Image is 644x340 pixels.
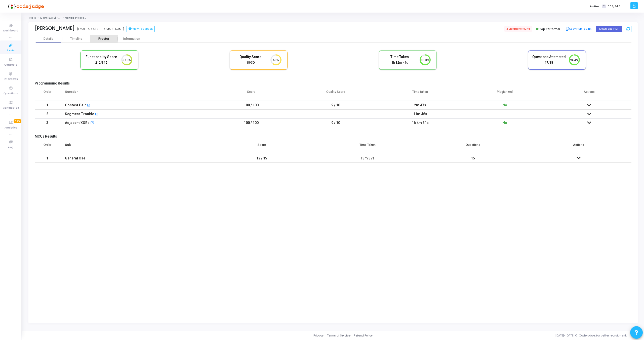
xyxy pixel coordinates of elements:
[85,60,118,65] div: 212/315
[596,26,622,32] button: Download PDF
[373,333,638,338] div: [DATE]-[DATE] © Codejudge, for better recruitment.
[234,55,267,59] h5: Quality Score
[602,5,606,8] span: T
[35,110,60,118] td: 2
[3,106,19,110] span: Candidates
[35,118,60,127] td: 3
[35,87,60,101] th: Order
[532,55,566,59] h5: Questions Attempted
[35,134,631,139] h5: MCQs Results
[7,49,15,53] span: Tests
[44,37,53,41] div: Details
[6,1,44,11] img: logo
[420,140,526,154] th: Questions
[35,25,75,31] div: [PERSON_NAME]
[65,16,88,19] span: Candidate Report
[3,29,18,33] span: Dashboard
[4,77,18,81] span: Interviews
[35,140,60,154] th: Order
[70,37,82,41] div: Timeline
[209,118,294,127] td: 100 / 100
[378,101,463,110] td: 2m 47s
[502,103,507,107] span: No
[327,333,350,338] a: Terms of Service
[127,26,155,32] button: View Feedback
[294,118,378,127] td: 9 / 10
[4,63,17,67] span: Contests
[315,140,420,154] th: Time Taken
[502,121,507,125] span: No
[320,154,415,162] div: 13m 37s
[526,140,631,154] th: Actions
[234,60,267,65] div: 18/30
[60,87,209,101] th: Question
[65,154,204,162] div: General Cse
[209,154,315,163] td: 12 / 15
[209,101,294,110] td: 100 / 100
[462,87,547,101] th: Plagiarized
[4,92,18,96] span: Questions
[35,101,60,110] td: 1
[90,121,94,125] mat-icon: open_in_new
[118,37,145,41] div: Information
[383,55,417,59] h5: Time Taken
[209,87,294,101] th: Score
[85,55,118,59] h5: Functionality Score
[378,118,463,127] td: 1h 4m 31s
[547,87,631,101] th: Actions
[313,333,324,338] a: Privacy
[65,119,90,127] div: Adjacent XORs
[14,119,21,123] span: New
[28,16,36,19] a: Tests
[564,25,593,33] button: Copy Public Link
[90,37,118,41] div: Proctor
[65,110,94,118] div: Segment Trouble
[95,113,98,116] mat-icon: open_in_new
[35,81,631,86] h5: Programming Results
[383,60,417,65] div: 1h 32m 41s
[294,110,378,118] td: -
[354,333,373,338] a: Refund Policy
[590,4,600,9] label: Invites:
[28,16,638,20] nav: breadcrumb
[65,101,86,109] div: Contest Pair
[607,4,621,9] span: 1003/2418
[60,140,209,154] th: Quiz
[77,27,124,31] div: [EMAIL_ADDRESS][DOMAIN_NAME]
[378,110,463,118] td: 11m 46s
[378,87,463,101] th: Time taken
[294,87,378,101] th: Quality Score
[209,110,294,118] td: -
[504,112,505,116] span: -
[87,104,90,107] mat-icon: open_in_new
[504,26,532,32] span: 2 violations found
[40,16,96,19] a: 10 am [DATE] - Titan Engineering Intern 2026
[5,126,17,130] span: Analytics
[539,27,560,31] span: Top Performer
[35,154,60,163] td: 1
[294,101,378,110] td: 9 / 10
[532,60,566,65] div: 17/18
[209,140,315,154] th: Score
[420,154,526,163] td: 15
[8,146,13,150] span: FAQ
